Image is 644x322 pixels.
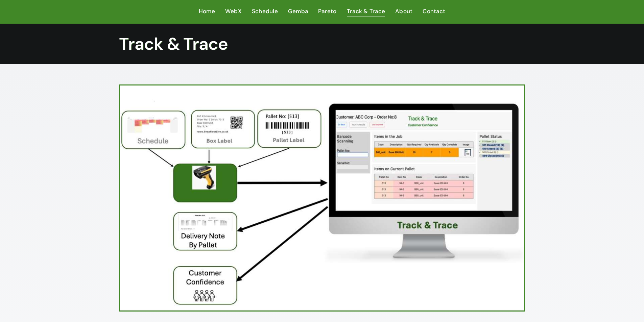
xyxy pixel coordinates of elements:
span: Gemba [288,6,308,16]
a: Schedule [252,6,278,17]
span: Contact [423,6,445,16]
a: Home [199,6,215,17]
span: Home [199,6,215,16]
a: Track & Trace [347,6,385,17]
a: About [395,6,412,17]
h1: Track & Trace [119,34,525,54]
a: Contact [423,6,445,17]
span: WebX [225,6,242,16]
a: Gemba [288,6,308,17]
span: Schedule [252,6,278,16]
a: Pareto [318,6,337,17]
span: About [395,6,412,16]
img: Track & Trace [120,85,524,311]
span: Pareto [318,6,337,16]
span: Track & Trace [347,6,385,16]
a: WebX [225,6,242,17]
